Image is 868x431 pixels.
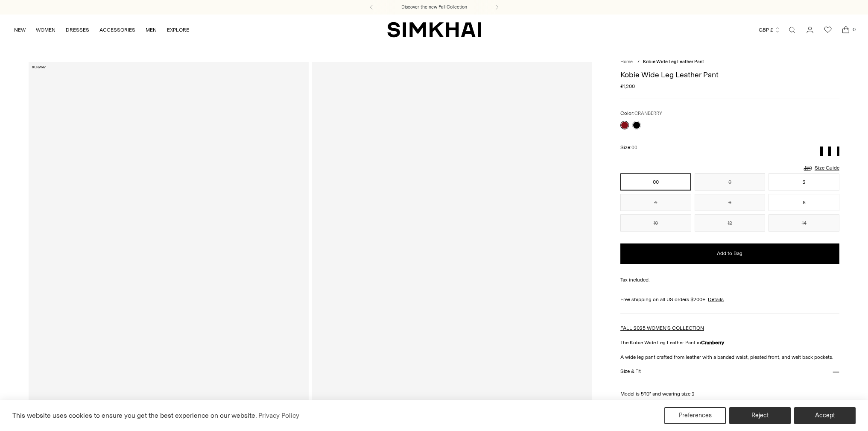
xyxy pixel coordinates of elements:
span: CRANBERRY [634,111,662,116]
strong: Cranberry [701,340,724,346]
span: Add to Bag [717,250,742,257]
a: SIMKHAI [387,21,481,38]
button: 8 [769,194,839,211]
span: £1,200 [620,82,635,90]
button: Add to Bag [620,243,839,264]
a: MEN [146,21,157,39]
button: 00 [620,173,691,191]
button: 10 [620,214,691,232]
span: 0 [850,26,858,33]
a: Details [708,296,724,303]
a: WOMEN [36,21,56,39]
a: NEW [14,21,26,39]
a: Go to the account page [801,21,818,38]
a: Wishlist [819,21,836,38]
a: ACCESSORIES [99,21,135,39]
a: Size Guide [803,163,839,173]
a: Home [620,59,633,65]
a: EXPLORE [167,21,189,39]
a: Open cart modal [837,21,854,38]
div: / [637,59,640,66]
div: Tax included. [620,276,839,284]
a: Privacy Policy (opens in a new tab) [257,409,301,422]
a: FALL 2025 WOMEN'S COLLECTION [620,325,704,331]
p: The Kobie Wide Leg Leather Pant in [620,339,839,346]
span: Kobie Wide Leg Leather Pant [643,59,704,65]
div: Free shipping on all US orders $200+ [620,296,839,303]
span: This website uses cookies to ensure you get the best experience on our website. [12,411,257,419]
p: A wide leg pant crafted from leather with a banded waist, pleated front, and welt back pockets. [620,353,839,361]
button: 0 [695,173,766,191]
p: Model is 5'10" and wearing size 2 Fully Lined, Zip Fly [620,382,839,405]
label: Color: [620,109,662,117]
a: DRESSES [66,21,89,39]
button: 2 [769,173,839,191]
button: GBP £ [759,21,780,39]
button: 4 [620,194,691,211]
label: Size: [620,144,637,152]
button: 14 [769,214,839,232]
button: Preferences [664,407,726,424]
h3: Size & Fit [620,369,641,374]
a: Open search modal [783,21,801,38]
h1: Kobie Wide Leg Leather Pant [620,71,839,79]
button: 12 [695,214,766,232]
span: 00 [631,145,637,150]
button: Size & Fit [620,361,839,383]
button: Accept [794,407,856,424]
button: Reject [729,407,791,424]
nav: breadcrumbs [620,59,839,66]
button: 6 [695,194,766,211]
a: Discover the new Fall Collection [401,4,467,11]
